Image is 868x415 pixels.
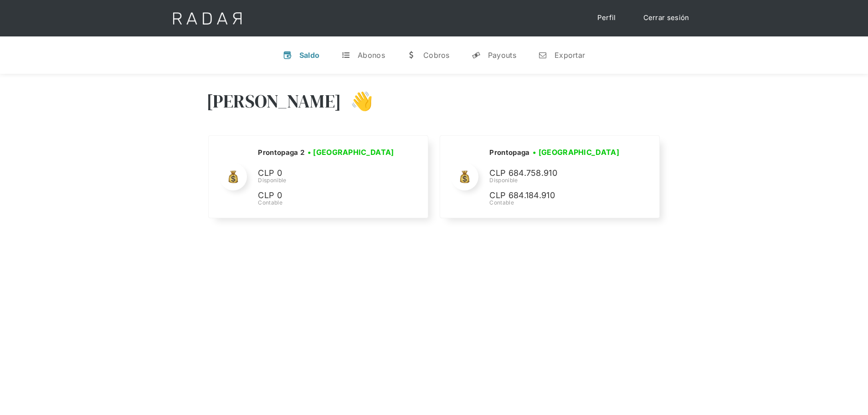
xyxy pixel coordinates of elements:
[258,199,397,207] div: Contable
[533,147,619,158] h3: • [GEOGRAPHIC_DATA]
[206,90,342,113] h3: [PERSON_NAME]
[489,176,626,184] div: Disponible
[472,51,481,60] div: y
[258,189,395,202] p: CLP 0
[489,167,626,180] p: CLP 684.758.910
[258,148,304,157] h2: Prontopaga 2
[258,176,397,184] div: Disponible
[407,51,416,60] div: w
[283,51,292,60] div: v
[489,199,626,207] div: Contable
[489,148,529,157] h2: Prontopaga
[299,51,320,60] div: Saldo
[634,9,699,27] a: Cerrar sesión
[538,51,547,60] div: n
[489,189,626,202] p: CLP 684.184.910
[341,51,350,60] div: t
[588,9,625,27] a: Perfil
[358,51,385,60] div: Abonos
[341,90,373,113] h3: 👋
[308,147,394,158] h3: • [GEOGRAPHIC_DATA]
[258,167,395,180] p: CLP 0
[423,51,450,60] div: Cobros
[555,51,585,60] div: Exportar
[488,51,516,60] div: Payouts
